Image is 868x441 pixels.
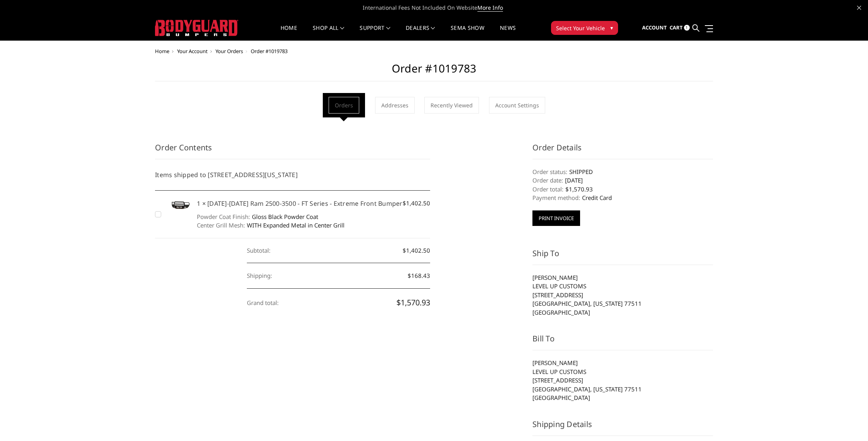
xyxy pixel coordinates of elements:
[532,248,713,265] h3: Ship To
[532,142,713,159] h3: Order Details
[489,97,545,114] a: Account Settings
[247,238,270,263] dt: Subtotal:
[177,48,208,55] a: Your Account
[532,308,713,317] li: [GEOGRAPHIC_DATA]
[532,393,713,402] li: [GEOGRAPHIC_DATA]
[155,62,713,81] h2: Order #1019783
[532,291,713,300] li: [STREET_ADDRESS]
[451,25,484,40] a: SEMA Show
[532,193,580,202] dt: Payment method:
[532,176,713,185] dd: [DATE]
[247,290,279,315] dt: Grand total:
[532,358,713,367] li: [PERSON_NAME]
[313,25,344,40] a: shop all
[281,25,297,40] a: Home
[532,419,713,436] h3: Shipping Details
[197,221,430,230] dd: WITH Expanded Metal in Center Grill
[197,199,430,208] h5: 1 × [DATE]-[DATE] Ram 2500-3500 - FT Series - Extreme Front Bumper
[155,48,169,55] a: Home
[403,199,430,208] span: $1,402.50
[247,263,430,289] dd: $168.43
[329,97,359,114] a: Orders
[424,97,479,114] a: Recently Viewed
[556,24,605,32] span: Select Your Vehicle
[829,404,868,441] iframe: Chat Widget
[532,376,713,385] li: [STREET_ADDRESS]
[551,21,618,35] button: Select Your Vehicle
[670,24,683,31] span: Cart
[251,48,288,55] span: Order #1019783
[532,210,580,226] button: Print Invoice
[155,20,238,36] img: BODYGUARD BUMPERS
[532,185,713,194] dd: $1,570.93
[532,176,563,185] dt: Order date:
[360,25,390,40] a: Support
[532,299,713,308] li: [GEOGRAPHIC_DATA], [US_STATE] 77511
[155,142,430,159] h3: Order Contents
[375,97,415,114] a: Addresses
[247,289,430,317] dd: $1,570.93
[406,25,435,40] a: Dealers
[532,273,713,282] li: [PERSON_NAME]
[197,212,250,221] dt: Powder Coat Finish:
[532,367,713,376] li: LEVEL UP CUSTOMS
[247,263,272,288] dt: Shipping:
[642,17,667,38] a: Account
[684,25,690,31] span: 1
[197,221,245,230] dt: Center Grill Mesh:
[532,282,713,291] li: LEVEL UP CUSTOMS
[642,24,667,31] span: Account
[532,385,713,394] li: [GEOGRAPHIC_DATA], [US_STATE] 77511
[166,199,193,211] img: 2010-2018 Ram 2500-3500 - FT Series - Extreme Front Bumper
[532,185,563,194] dt: Order total:
[532,167,713,176] dd: SHIPPED
[500,25,516,40] a: News
[532,193,713,202] dd: Credit Card
[477,4,503,12] a: More Info
[670,17,690,38] a: Cart 1
[247,238,430,264] dd: $1,402.50
[197,212,430,221] dd: Gloss Black Powder Coat
[610,24,613,32] span: ▾
[532,333,713,350] h3: Bill To
[155,170,430,179] h5: Items shipped to [STREET_ADDRESS][US_STATE]
[215,48,243,55] a: Your Orders
[532,167,567,176] dt: Order status:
